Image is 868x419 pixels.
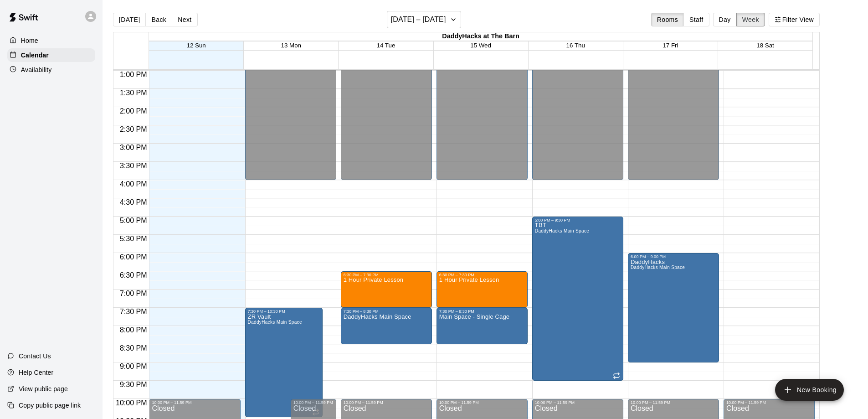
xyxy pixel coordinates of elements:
[19,384,68,393] p: View public page
[628,253,719,362] div: 6:00 PM – 9:00 PM: DaddyHacks
[21,51,49,60] p: Calendar
[341,271,432,308] div: 6:30 PM – 7:30 PM: 1 Hour Private Lesson
[631,400,673,405] div: 10:00 PM – 11:59 PM
[7,63,95,77] a: Availability
[391,13,446,26] h6: [DATE] – [DATE]
[19,352,51,361] p: Contact Us
[248,320,302,325] span: DaddyHacks Main Space
[113,399,149,407] span: 10:00 PM
[344,309,381,314] div: 7:30 PM – 8:30 PM
[7,48,95,62] a: Calendar
[293,400,335,405] div: 10:00 PM – 11:59 PM
[118,71,149,78] span: 1:00 PM
[149,32,812,41] div: DaddyHacks at The Barn
[118,381,149,388] span: 9:30 PM
[118,180,149,188] span: 4:00 PM
[341,308,432,344] div: 7:30 PM – 8:30 PM: DaddyHacks Main Space
[769,13,820,26] button: Filter View
[21,36,38,45] p: Home
[172,13,197,26] button: Next
[613,372,620,379] span: Recurring event
[118,89,149,97] span: 1:30 PM
[713,13,737,26] button: Day
[187,42,206,49] button: 12 Sun
[631,265,685,270] span: DaddyHacks Main Space
[118,253,149,261] span: 6:00 PM
[726,400,768,405] div: 10:00 PM – 11:59 PM
[535,228,589,233] span: DaddyHacks Main Space
[118,162,149,170] span: 3:30 PM
[663,42,678,49] button: 17 Fri
[281,42,301,49] button: 13 Mon
[118,144,149,151] span: 3:00 PM
[118,290,149,297] span: 7:00 PM
[118,235,149,243] span: 5:30 PM
[439,309,477,314] div: 7:30 PM – 8:30 PM
[535,400,577,405] div: 10:00 PM – 11:59 PM
[535,218,572,222] div: 5:00 PM – 9:30 PM
[113,13,146,26] button: [DATE]
[566,42,585,49] button: 16 Thu
[437,271,528,308] div: 6:30 PM – 7:30 PM: 1 Hour Private Lesson
[344,273,381,277] div: 6:30 PM – 7:30 PM
[118,362,149,370] span: 9:00 PM
[19,368,53,377] p: Help Center
[19,401,81,410] p: Copy public page link
[21,65,52,74] p: Availability
[387,11,461,28] button: [DATE] – [DATE]
[118,125,149,133] span: 2:30 PM
[532,217,623,381] div: 5:00 PM – 9:30 PM: TBT
[248,309,288,314] div: 7:30 PM – 10:30 PM
[470,42,491,49] button: 15 Wed
[152,400,194,405] div: 10:00 PM – 11:59 PM
[118,344,149,352] span: 8:30 PM
[118,308,149,316] span: 7:30 PM
[118,326,149,334] span: 8:00 PM
[118,198,149,206] span: 4:30 PM
[736,13,765,26] button: Week
[118,107,149,115] span: 2:00 PM
[683,13,709,26] button: Staff
[439,273,477,277] div: 6:30 PM – 7:30 PM
[245,308,323,417] div: 7:30 PM – 10:30 PM: ZR Vault
[145,13,172,26] button: Back
[775,379,844,401] button: add
[439,400,481,405] div: 10:00 PM – 11:59 PM
[7,34,95,47] a: Home
[756,42,774,49] button: 18 Sat
[377,42,395,49] button: 14 Tue
[118,271,149,279] span: 6:30 PM
[651,13,684,26] button: Rooms
[344,400,385,405] div: 10:00 PM – 11:59 PM
[631,254,668,259] div: 6:00 PM – 9:00 PM
[118,217,149,224] span: 5:00 PM
[437,308,528,344] div: 7:30 PM – 8:30 PM: Main Space - Single Cage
